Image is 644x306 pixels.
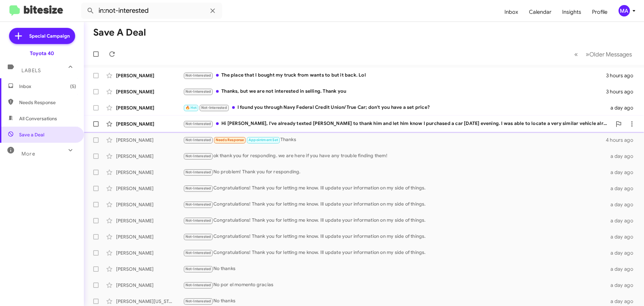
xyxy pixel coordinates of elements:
[116,104,183,111] div: [PERSON_NAME]
[116,137,183,143] div: [PERSON_NAME]
[587,2,613,22] a: Profile
[185,283,211,287] span: Not-Interested
[619,5,630,16] div: MA
[183,233,606,241] div: Congratulations! Thank you for letting me know. Ill update your information on my side of things.
[116,282,183,289] div: [PERSON_NAME]
[185,202,211,207] span: Not-Interested
[499,2,524,22] a: Inbox
[582,47,636,61] button: Next
[185,186,211,190] span: Not-Interested
[116,233,183,240] div: [PERSON_NAME]
[571,47,636,61] nav: Page navigation example
[116,88,183,95] div: [PERSON_NAME]
[21,151,35,157] span: More
[29,33,70,39] span: Special Campaign
[570,47,582,61] button: Previous
[606,88,639,95] div: 3 hours ago
[606,185,639,192] div: a day ago
[606,153,639,160] div: a day ago
[589,51,632,58] span: Older Messages
[116,169,183,176] div: [PERSON_NAME]
[21,68,41,74] span: Labels
[183,217,606,224] div: Congratulations! Thank you for letting me know. Ill update your information on my side of things.
[116,72,183,79] div: [PERSON_NAME]
[606,217,639,224] div: a day ago
[185,218,211,223] span: Not-Interested
[183,184,606,192] div: Congratulations! Thank you for letting me know. Ill update your information on my side of things.
[9,28,75,44] a: Special Campaign
[116,153,183,160] div: [PERSON_NAME]
[185,122,211,126] span: Not-Interested
[249,138,278,142] span: Appointment Set
[183,136,606,144] div: Thanks
[606,233,639,240] div: a day ago
[185,267,211,271] span: Not-Interested
[116,201,183,208] div: [PERSON_NAME]
[606,266,639,272] div: a day ago
[81,3,222,19] input: Search
[201,105,227,110] span: Not-Interested
[557,2,587,22] a: Insights
[183,168,606,176] div: No problem! Thank you for responding.
[19,99,76,106] span: Needs Response
[19,131,44,138] span: Save a Deal
[185,138,211,142] span: Not-Interested
[606,250,639,256] div: a day ago
[606,298,639,305] div: a day ago
[586,50,589,58] span: »
[183,152,606,160] div: ok thank you for responding. we are here if you have any trouble finding them!
[116,121,183,127] div: [PERSON_NAME]
[183,201,606,208] div: Congratulations! Thank you for letting me know. Ill update your information on my side of things.
[116,185,183,192] div: [PERSON_NAME]
[185,89,211,94] span: Not-Interested
[185,251,211,255] span: Not-Interested
[116,298,183,305] div: [PERSON_NAME][US_STATE]
[606,282,639,289] div: a day ago
[606,137,639,143] div: 4 hours ago
[19,115,57,122] span: All Conversations
[116,266,183,272] div: [PERSON_NAME]
[93,27,146,38] h1: Save a Deal
[606,169,639,176] div: a day ago
[216,138,244,142] span: Needs Response
[606,104,639,111] div: a day ago
[183,265,606,273] div: No thanks
[183,104,606,112] div: I found you through Navy Federal Credit Union/True Car; don't you have a set price?
[183,88,606,95] div: Thanks, but we are not interested in selling. Thank you
[116,250,183,256] div: [PERSON_NAME]
[613,5,637,16] button: MA
[70,83,76,90] span: (5)
[183,297,606,305] div: No thanks
[185,299,211,303] span: Not-Interested
[606,201,639,208] div: a day ago
[183,72,606,79] div: The place that I bought my truck from wants to but it back. Lol
[183,120,612,128] div: Hi [PERSON_NAME], I've already texted [PERSON_NAME] to thank him and let him know I purchased a c...
[183,281,606,289] div: No por el momento gracias
[574,50,578,58] span: «
[606,72,639,79] div: 3 hours ago
[19,83,76,90] span: Inbox
[185,234,211,239] span: Not-Interested
[185,73,211,78] span: Not-Interested
[524,2,557,22] a: Calendar
[185,170,211,174] span: Not-Interested
[183,249,606,257] div: Congratulations! Thank you for letting me know. Ill update your information on my side of things.
[116,217,183,224] div: [PERSON_NAME]
[185,105,197,110] span: 🔥 Hot
[30,50,54,57] div: Toyota 40
[185,154,211,158] span: Not-Interested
